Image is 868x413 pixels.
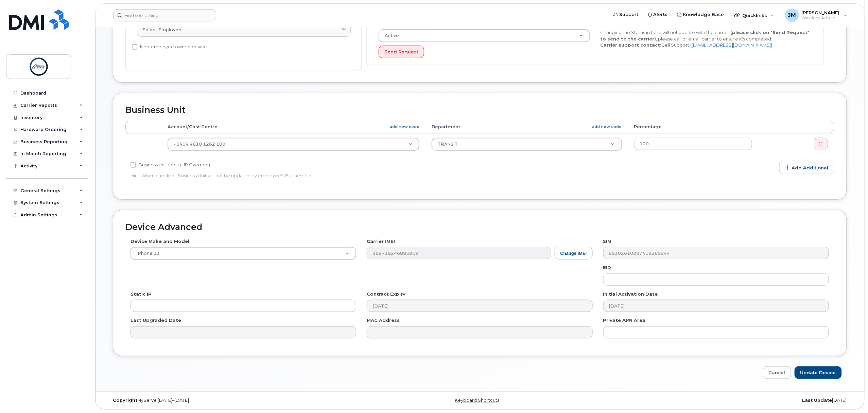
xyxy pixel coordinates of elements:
[609,8,643,21] a: Support
[603,317,646,324] label: Private APN Area
[763,366,791,379] a: Cancel
[132,43,207,51] label: Non-employee owned device
[781,9,852,22] div: Jayden Melnychuk
[628,121,758,133] th: Percentage
[604,398,852,403] div: [DATE]
[379,30,590,42] a: Active
[692,42,771,48] a: [EMAIL_ADDRESS][DOMAIN_NAME]
[802,10,840,15] span: [PERSON_NAME]
[131,238,189,245] label: Device Make and Model
[125,222,834,232] h2: Device Advanced
[595,29,817,48] div: Changing the Status in here will not update with the carrier, , please call or email carrier to e...
[603,264,611,271] label: EID
[113,9,216,21] input: Find something...
[455,398,500,403] a: Keyboard Shortcuts
[673,8,729,21] a: Knowledge Base
[603,238,612,245] label: SIM
[683,11,724,18] span: Knowledge Base
[131,247,356,260] a: iPhone 13
[390,124,419,130] a: add new code
[367,291,405,297] label: Contract Expiry
[367,317,400,324] label: MAC Address
[802,398,832,403] strong: Last Update
[592,124,622,130] a: add new code
[131,291,152,297] label: Static IP
[600,42,661,48] strong: Carrier support contact:
[555,247,593,260] button: Change IMEI
[432,138,622,150] a: TRANSIT
[795,366,842,379] input: Update Device
[788,11,796,19] span: JM
[603,291,658,297] label: Initial Activation Date
[730,9,779,22] div: Quicklinks
[133,250,160,257] span: iPhone 13
[137,23,351,37] a: Select employee
[802,15,840,21] span: Wireless Admin
[108,398,356,403] div: MyServe [DATE]–[DATE]
[168,138,419,150] a: - 6404 4610 1262 100
[131,317,181,324] label: Last Upgraded Date
[131,161,210,169] label: Business Unit Lock (HR Override)
[174,142,225,147] span: - 6404 4610 1262 100
[654,11,668,18] span: Alerts
[743,13,767,18] span: Quicklinks
[132,44,137,50] input: Non-employee owned device
[438,142,458,147] span: TRANSIT
[381,33,399,39] span: Active
[161,121,426,133] th: Account/Cost Centre
[779,161,834,175] a: Add Additional
[143,27,181,33] span: Select employee
[131,172,593,179] p: Hint: When checked, Business Unit will not be updated by employee's Business Unit
[379,46,424,58] button: Send Request
[113,398,137,403] strong: Copyright
[643,8,673,21] a: Alerts
[125,105,834,115] h2: Business Unit
[619,11,638,18] span: Support
[131,162,136,168] input: Business Unit Lock (HR Override)
[426,121,628,133] th: Department
[367,238,395,245] label: Carrier IMEI
[600,30,810,42] strong: (please click on "Send Request" to send to the carrier)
